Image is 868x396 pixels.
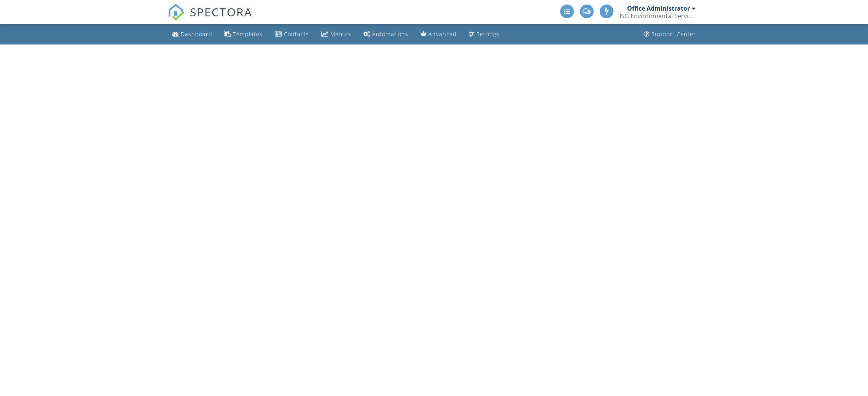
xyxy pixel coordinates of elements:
a: Contacts [272,27,312,41]
div: Templates [233,30,263,38]
div: ISG Environmental Services Inc [620,12,696,20]
div: Contacts [284,30,309,38]
a: Automations (Advanced) [360,27,411,41]
img: The Best Home Inspection Software - Spectora [168,4,185,21]
span: SPECTORA [190,4,252,20]
div: Dashboard [181,30,212,38]
a: Dashboard [169,27,215,41]
div: Support Center [651,30,696,38]
div: Automations [372,30,408,38]
a: Settings [466,27,502,41]
div: Office Administrator [627,5,690,12]
a: Templates [221,27,266,41]
a: Advanced [417,27,460,41]
div: Settings [476,30,499,38]
div: Advanced [428,30,457,38]
a: Support Center [641,27,699,41]
a: SPECTORA [168,10,252,26]
a: Metrics [318,27,354,41]
div: Metrics [330,30,351,38]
